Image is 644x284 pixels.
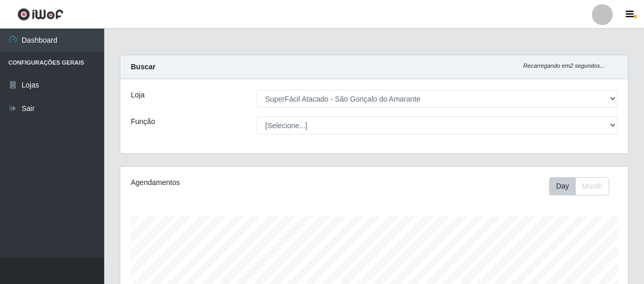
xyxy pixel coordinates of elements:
div: Agendamentos [131,177,325,188]
button: Month [575,177,609,195]
img: CoreUI Logo [17,8,64,21]
label: Função [131,116,155,127]
button: Day [549,177,576,195]
i: Recarregando em 2 segundos... [523,63,605,69]
div: First group [549,177,609,195]
strong: Buscar [131,63,155,71]
label: Loja [131,90,144,101]
div: Toolbar with button groups [549,177,617,195]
